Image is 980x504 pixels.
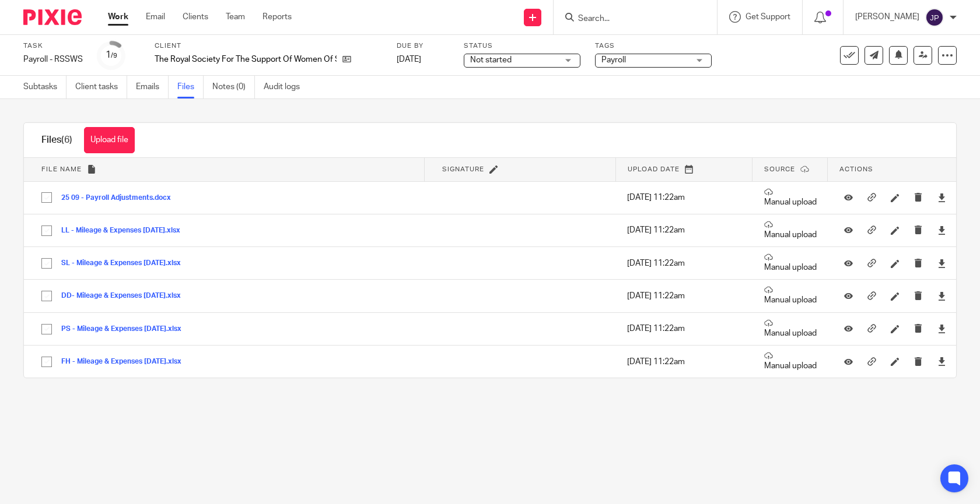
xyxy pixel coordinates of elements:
button: DD- Mileage & Expenses [DATE].xlsx [61,292,190,300]
span: Not started [470,56,512,64]
a: Team [226,11,245,23]
img: svg%3E [925,8,944,27]
a: Emails [136,76,169,98]
span: Upload date [628,166,680,172]
a: Download [937,356,946,368]
p: [DATE] 11:22am [627,258,747,269]
a: Download [937,258,946,269]
div: Payroll - RSSWS [23,54,83,65]
span: Source [764,166,795,172]
a: Notes (0) [212,76,255,98]
input: Select [36,318,58,340]
input: Select [36,252,58,274]
p: The Royal Society For The Support Of Women Of Scotland [155,54,337,65]
h1: Files [41,134,72,146]
a: Audit logs [264,76,309,98]
p: Manual upload [764,220,822,241]
p: [DATE] 11:22am [627,356,747,368]
button: LL - Mileage & Expenses [DATE].xlsx [61,227,189,235]
p: Manual upload [764,351,822,372]
a: Subtasks [23,76,66,98]
a: Clients [183,11,208,23]
a: Client tasks [75,76,127,98]
span: Actions [839,166,873,172]
a: Download [937,323,946,334]
button: Upload file [84,127,135,153]
span: [DATE] [397,55,421,64]
div: 1 [106,48,117,62]
a: Download [937,224,946,236]
p: Manual upload [764,253,822,273]
a: Work [108,11,128,23]
button: 25 09 - Payroll Adjustments.docx [61,194,180,202]
p: [DATE] 11:22am [627,192,747,203]
a: Files [177,76,204,98]
input: Select [36,285,58,307]
a: Download [937,290,946,302]
img: Pixie [23,9,82,25]
p: [PERSON_NAME] [855,11,919,23]
span: File name [41,166,82,172]
label: Client [155,41,382,51]
p: Manual upload [764,286,822,306]
button: FH - Mileage & Expenses [DATE].xlsx [61,358,190,366]
span: (6) [61,135,72,144]
span: Signature [442,166,484,172]
p: [DATE] 11:22am [627,323,747,334]
input: Select [36,220,58,242]
label: Status [464,41,580,51]
input: Search [577,14,682,24]
button: SL - Mileage & Expenses [DATE].xlsx [61,259,190,267]
small: /9 [111,52,117,59]
a: Reports [262,11,292,23]
span: Get Support [745,13,790,21]
p: Manual upload [764,188,822,208]
p: Manual upload [764,319,822,339]
input: Select [36,186,58,209]
label: Tags [595,41,712,51]
a: Email [146,11,165,23]
span: Payroll [601,56,626,64]
p: [DATE] 11:22am [627,224,747,236]
label: Due by [397,41,449,51]
p: [DATE] 11:22am [627,290,747,302]
input: Select [36,351,58,373]
label: Task [23,41,83,51]
button: PS - Mileage & Expenses [DATE].xlsx [61,325,190,333]
a: Download [937,192,946,203]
